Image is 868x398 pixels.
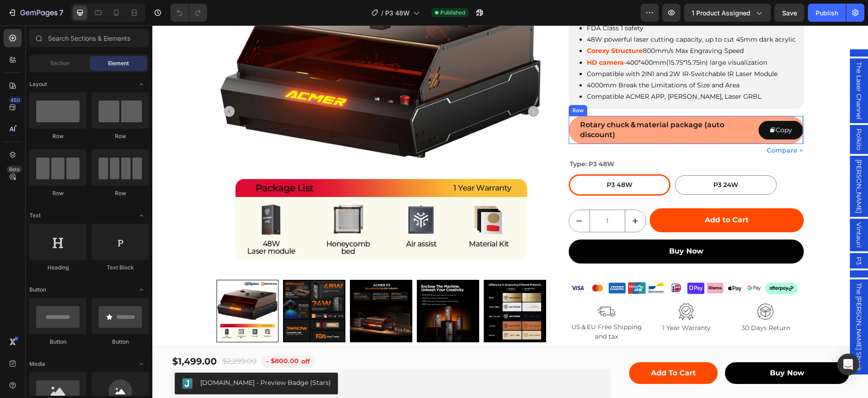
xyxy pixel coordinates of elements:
div: off [147,330,159,342]
button: Publish [808,4,846,22]
div: Row [418,81,433,89]
div: Text Block [92,264,149,272]
div: Buy Now [517,220,551,233]
button: 7 [4,4,67,22]
button: add to cart [477,337,566,359]
span: P3激光头的区别 [702,231,711,240]
span: Media [29,360,45,368]
button: Judge.me - Preview Badge (Stars) [23,347,186,369]
div: Row [92,189,149,197]
input: Search Sections & Elements [29,29,149,47]
button: Add to Cart [497,183,652,207]
span: Toggle open [134,208,149,223]
a: Compare > [614,121,651,129]
div: buy now [618,342,652,353]
span: P3 48W [385,8,410,18]
img: Judgeme.png [30,353,41,364]
div: Heading [29,264,86,272]
span: Toggle open [134,357,149,371]
div: Copy [623,99,640,110]
span: Vintauri [702,197,711,222]
img: ACMER P3 IR＆Diode Enclosed Dual Laser Engraver-warranty [524,277,543,296]
span: Published [440,9,465,17]
img: ACMER P3 IR＆Diode Enclosed Dual Laser Engraver-return [604,277,623,296]
p: 1 Year Warranty [497,297,571,308]
span: Toggle open [134,77,149,91]
strong: HD camera [434,33,472,41]
li: 48W powerful laser cutting capacity, up to cut 45mm dark acrylic [434,9,652,20]
div: Row [29,132,86,140]
span: 1 product assigned [692,8,750,18]
button: Carousel Next Arrow [376,81,387,91]
div: add to cart [499,342,543,353]
iframe: Design area [152,25,868,398]
div: $2,299.00 [69,330,105,342]
div: Row [29,189,86,197]
span: Element [108,59,129,67]
span: Toggle open [134,283,149,297]
li: 4000mm Break the Limitations of Size and Area [434,54,652,66]
p: 30 Days Return [576,297,651,308]
div: Publish [816,8,838,18]
span: The Laser Channel [702,37,711,94]
span: Save [782,9,797,17]
div: Row [92,132,149,140]
li: -400*400mm(15.75*15.75in) large visualization [434,32,652,43]
span: Layout [29,80,47,88]
span: P3 24W [561,155,586,163]
div: Button [92,338,149,346]
p: 7 [59,7,63,18]
img: ACMER P3 IR＆Diode Enclosed Dual Laser Engraver-shipping [445,277,464,296]
input: quantity [437,185,473,206]
div: $800.00 [118,330,147,341]
button: increment [473,185,493,206]
span: Polkilo [702,103,711,125]
span: P3 48W [454,155,480,163]
div: Undo/Redo [170,4,207,22]
button: 1 product assigned [684,4,771,22]
span: / [381,8,383,18]
span: Text [29,211,41,220]
span: Section [50,59,70,67]
button: Save [774,4,804,22]
li: 800mm/s Max Engraving Speed [434,20,652,31]
li: Compatible with 2IN1 and 2W IR-Switchable IR Laser Module [434,43,652,54]
div: $1,499.00 [19,328,66,344]
li: Compatible ACMER APP, [PERSON_NAME], Laser GRBL [434,66,652,77]
button: Buy Now [416,214,652,238]
span: Rotary chuck＆material package (auto discount) [428,95,572,114]
button: Carousel Back Arrow [71,81,82,91]
img: ACMER P3 IR＆Diode Enclosed Dual Laser Engraver-payment [416,256,652,270]
div: Open Intercom Messenger [837,354,859,375]
div: [DOMAIN_NAME] - Preview Badge (Stars) [48,353,179,362]
div: - [113,330,118,342]
legend: Type: P3 48W [416,132,463,145]
span: [PERSON_NAME] [702,134,711,188]
div: Beta [7,166,22,173]
span: The [PERSON_NAME] Shack [702,258,711,345]
p: US＆EU Free Shipping and tax [417,297,491,316]
div: Add to Cart [552,188,596,201]
button: buy now [573,337,697,359]
div: 450 [9,96,22,104]
div: Button [29,338,86,346]
strong: Corexy Structure [434,21,491,29]
button: decrement [417,185,437,206]
span: Button [29,286,46,294]
button: Copy [606,96,651,114]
